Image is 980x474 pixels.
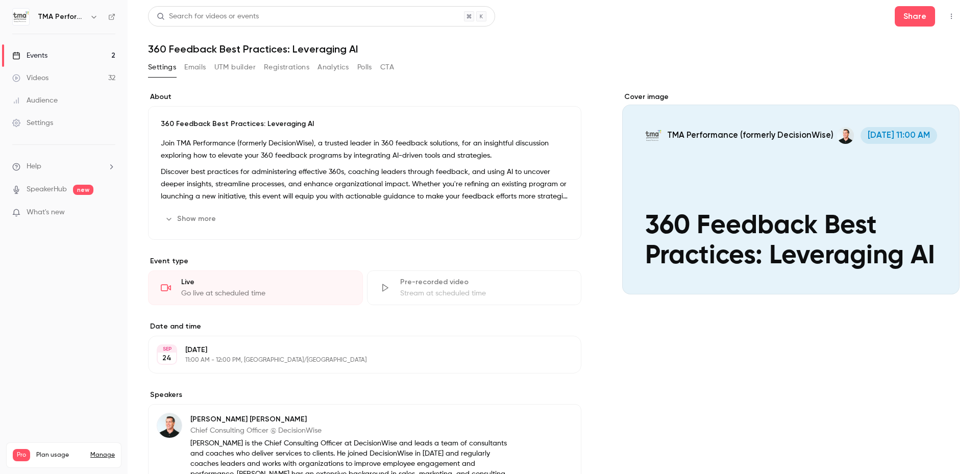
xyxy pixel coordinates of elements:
[367,270,582,305] div: Pre-recorded videoStream at scheduled time
[161,211,222,227] button: Show more
[190,426,515,436] p: Chief Consulting Officer @ DecisionWise
[264,59,309,76] button: Registrations
[12,118,53,128] div: Settings
[27,161,41,172] span: Help
[317,59,349,76] button: Analytics
[214,59,256,76] button: UTM builder
[13,9,29,25] img: TMA Performance (formerly DecisionWise)
[157,11,259,22] div: Search for videos or events
[158,345,176,353] div: SEP
[148,270,363,305] div: LiveGo live at scheduled time
[12,161,115,172] li: help-dropdown-opener
[357,59,372,76] button: Polls
[895,6,935,27] button: Share
[73,185,93,195] span: new
[148,390,581,400] label: Speakers
[190,414,515,425] p: [PERSON_NAME] [PERSON_NAME]
[38,12,86,22] h6: TMA Performance (formerly DecisionWise)
[148,92,581,102] label: About
[148,43,960,55] h1: 360 Feedback Best Practices: Leveraging AI
[90,451,115,459] a: Manage
[148,321,581,332] label: Date and time
[148,59,176,76] button: Settings
[148,256,581,266] p: Event type
[12,51,47,61] div: Events
[400,288,569,298] div: Stream at scheduled time
[181,277,350,287] div: Live
[622,92,960,102] label: Cover image
[12,73,48,83] div: Videos
[161,137,569,162] p: Join TMA Performance (formerly DecisionWise), a trusted leader in 360 feedback solutions, for an ...
[161,166,569,203] p: Discover best practices for administering effective 360s, coaching leaders through feedback, and ...
[161,119,569,129] p: 360 Feedback Best Practices: Leveraging AI
[400,277,569,287] div: Pre-recorded video
[181,288,350,298] div: Go live at scheduled time
[185,345,527,355] p: [DATE]
[13,449,30,461] span: Pro
[380,59,394,76] button: CTA
[185,356,527,364] p: 11:00 AM - 12:00 PM, [GEOGRAPHIC_DATA]/[GEOGRAPHIC_DATA]
[27,207,65,218] span: What's new
[162,353,171,363] p: 24
[184,59,206,76] button: Emails
[157,413,182,438] img: Charles Rogel
[12,95,58,106] div: Audience
[27,184,67,195] a: SpeakerHub
[36,451,84,459] span: Plan usage
[622,92,960,294] section: Cover image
